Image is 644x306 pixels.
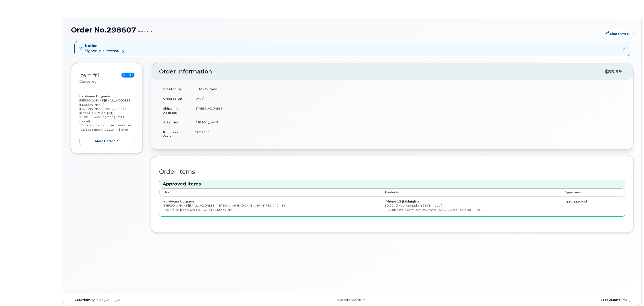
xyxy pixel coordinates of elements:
strong: Shipping Address [163,107,178,114]
strong: Hardware Upgrade [163,200,194,203]
small: cancelled [79,80,97,84]
small: (cancelled) [138,26,156,33]
strong: Hardware Upgrade [79,94,110,98]
td: [STREET_ADDRESS] [190,103,625,117]
strong: Copyright [74,298,91,302]
button: more details [79,137,134,145]
td: $0.00 - 3-year upgrade (128GB model) [381,196,561,217]
h1: Order No.298607 [71,26,599,34]
div: [DATE] [446,298,633,302]
td: [PERSON_NAME] [190,117,625,127]
strong: iPhone 13 (Midnight) [79,111,113,115]
th: Products [381,188,561,196]
strong: Notice [85,43,125,49]
div: [PERSON_NAME][EMAIL_ADDRESS][PERSON_NAME][DOMAIN_NAME] $0.00 - 3-year upgrade (128GB model) [79,94,134,145]
strong: Purchase Order [163,130,178,138]
small: 1 x OtterBox - Commuter Case iPhone 15/14/13 (Black) (90310) — $79.99 [386,208,484,211]
td: [PERSON_NAME] [190,84,625,94]
span: 742 [271,204,279,207]
span: 4834 [279,204,288,207]
strong: Created On [163,97,182,100]
span: 4834 [117,107,127,110]
strong: Last Update [601,298,620,302]
span: 742 [110,107,117,110]
span: $79.99 [121,73,134,78]
a: Keyboard Shortcuts [336,298,365,302]
span: 780 [104,107,127,110]
strong: Attention [163,121,179,124]
div: $83.99 [605,67,622,76]
h3: Approved Items [163,181,622,187]
h2: Order Information [159,69,605,75]
div: MyServe [DATE]–[DATE] [71,298,259,302]
span: 780 [265,204,288,207]
a: Share Order [602,29,633,38]
span: preapproved [565,200,587,203]
div: Signed in successfully. [85,43,125,54]
small: 1 x OtterBox - Commuter Case iPhone 15/14/13 (Black) (90310) — $79.99 [81,124,131,131]
td: [PERSON_NAME][EMAIL_ADDRESS][PERSON_NAME][DOMAIN_NAME] City of Use: [GEOGRAPHIC_DATA] [PERSON_NAME] [159,196,381,217]
h2: Order Items [159,168,625,175]
td: [DATE] [190,94,625,103]
th: User [159,188,381,196]
h3: Item #1 [79,73,100,84]
strong: Created By [163,87,182,91]
strong: iPhone 13 (Midnight) [385,200,419,203]
span: ITPO2386 [194,130,210,134]
th: Approvers [561,188,611,196]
